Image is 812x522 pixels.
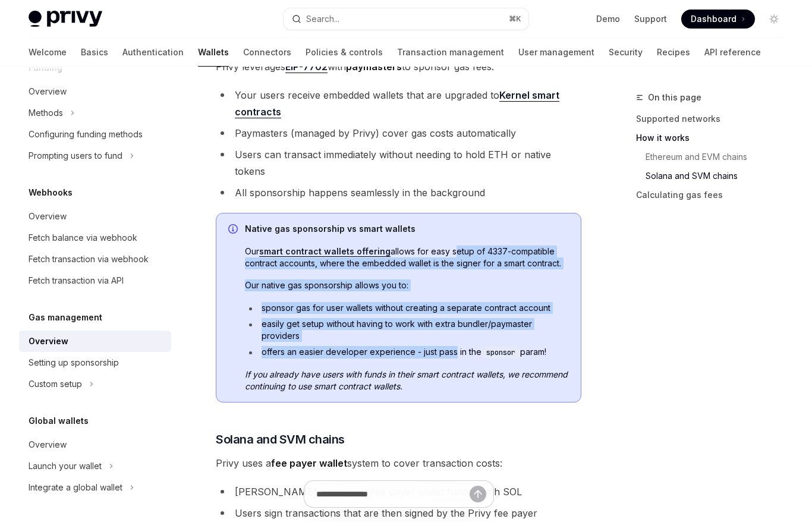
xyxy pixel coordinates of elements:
[285,61,328,73] a: EIP-7702
[29,38,67,67] a: Welcome
[646,147,793,166] a: Ethereum and EVM chains
[19,124,171,145] a: Configuring funding methods
[216,58,581,75] span: Privy leverages with to sponsor gas fees:
[509,14,521,24] span: ⌘ K
[245,302,569,314] li: sponsor gas for user wallets without creating a separate contract account
[29,480,122,495] div: Integrate a global wallet
[19,270,171,291] a: Fetch transaction via API
[764,10,783,29] button: Toggle dark mode
[306,38,383,67] a: Policies & controls
[228,224,240,236] svg: Info
[245,246,569,269] span: Our allows for easy setup of 4337-compatible contract accounts, where the embedded wallet is the ...
[122,38,184,67] a: Authentication
[646,166,793,185] a: Solana and SVM chains
[19,331,171,352] a: Overview
[704,38,761,67] a: API reference
[216,184,581,201] li: All sponsorship happens seamlessly in the background
[19,352,171,373] a: Setting up sponsorship
[271,457,347,469] strong: fee payer wallet
[216,87,581,120] li: Your users receive embedded wallets that are upgraded to
[216,146,581,180] li: Users can transact immediately without needing to hold ETH or native tokens
[29,438,67,452] div: Overview
[29,377,82,391] div: Custom setup
[29,11,102,27] img: light logo
[518,38,594,67] a: User management
[29,209,67,224] div: Overview
[691,13,737,25] span: Dashboard
[29,356,119,370] div: Setting up sponsorship
[29,334,68,348] div: Overview
[634,13,667,25] a: Support
[216,431,345,448] span: Solana and SVM chains
[216,125,581,141] li: Paymasters (managed by Privy) cover gas costs automatically
[284,8,529,30] button: Search...⌘K
[81,38,108,67] a: Basics
[481,347,520,359] code: sponsor
[681,10,755,29] a: Dashboard
[29,127,143,141] div: Configuring funding methods
[245,279,569,291] span: Our native gas sponsorship allows you to:
[636,109,793,128] a: Supported networks
[245,318,569,342] li: easily get setup without having to work with extra bundler/paymaster providers
[648,90,701,105] span: On this page
[29,185,73,200] h5: Webhooks
[245,224,416,234] strong: Native gas sponsorship vs smart wallets
[19,249,171,270] a: Fetch transaction via webhook
[245,369,568,391] em: If you already have users with funds in their smart contract wallets, we recommend continuing to ...
[29,273,124,288] div: Fetch transaction via API
[259,246,391,257] a: smart contract wallets offering
[243,38,291,67] a: Connectors
[216,455,581,471] span: Privy uses a system to cover transaction costs:
[19,227,171,249] a: Fetch balance via webhook
[29,414,89,428] h5: Global wallets
[29,310,102,325] h5: Gas management
[29,84,67,99] div: Overview
[346,61,402,73] strong: paymasters
[609,38,643,67] a: Security
[19,81,171,102] a: Overview
[245,346,569,359] li: offers an easier developer experience - just pass in the param!
[19,206,171,227] a: Overview
[657,38,690,67] a: Recipes
[29,252,149,266] div: Fetch transaction via webhook
[29,231,137,245] div: Fetch balance via webhook
[29,106,63,120] div: Methods
[19,434,171,455] a: Overview
[397,38,504,67] a: Transaction management
[198,38,229,67] a: Wallets
[306,12,339,26] div: Search...
[29,149,122,163] div: Prompting users to fund
[470,486,486,502] button: Send message
[596,13,620,25] a: Demo
[29,459,102,473] div: Launch your wallet
[636,185,793,205] a: Calculating gas fees
[636,128,793,147] a: How it works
